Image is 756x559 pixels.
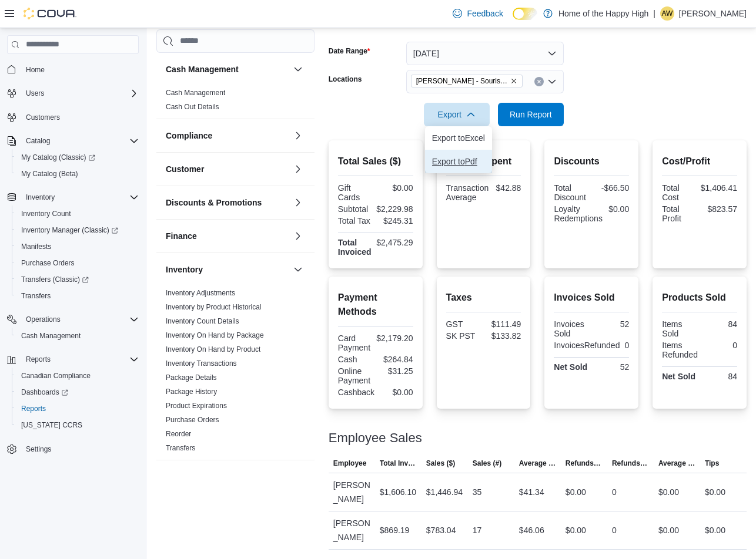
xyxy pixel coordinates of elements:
[473,523,482,537] div: 17
[16,223,139,237] span: Inventory Manager (Classic)
[566,523,586,537] div: $0.00
[166,331,264,339] a: Inventory On Hand by Package
[291,262,305,277] button: Inventory
[166,345,260,354] span: Inventory On Hand by Product
[16,256,79,270] a: Purchase Orders
[12,400,143,417] button: Reports
[16,150,100,164] a: My Catalog (Classic)
[166,415,219,425] span: Purchase Orders
[21,134,139,148] span: Catalog
[21,63,49,77] a: Home
[166,373,217,382] span: Package Details
[338,238,372,257] strong: Total Invoiced
[166,63,239,75] h3: Cash Management
[166,103,219,111] a: Cash Out Details
[16,329,85,343] a: Cash Management
[291,229,305,243] button: Finance
[378,355,413,364] div: $264.84
[519,523,544,537] div: $46.06
[378,366,413,376] div: $31.25
[166,130,289,142] button: Compliance
[594,362,629,372] div: 52
[21,242,51,251] span: Manifests
[16,418,87,432] a: [US_STATE] CCRS
[2,189,143,206] button: Inventory
[662,154,737,169] h2: Cost/Profit
[21,190,59,204] button: Inventory
[21,442,56,456] a: Settings
[612,459,649,468] span: Refunds (#)
[703,341,737,350] div: 0
[329,75,362,84] label: Locations
[21,190,139,204] span: Inventory
[24,8,76,19] img: Cova
[338,366,373,385] div: Online Payment
[166,316,239,326] span: Inventory Count Details
[702,319,737,329] div: 84
[653,6,655,21] p: |
[16,369,95,383] a: Canadian Compliance
[498,103,564,126] button: Run Report
[329,473,375,511] div: [PERSON_NAME]
[376,204,413,214] div: $2,229.98
[166,387,217,396] span: Package History
[510,109,552,120] span: Run Report
[554,291,629,305] h2: Invoices Sold
[166,416,219,424] a: Purchase Orders
[166,443,195,453] span: Transfers
[376,238,413,247] div: $2,475.29
[448,2,507,25] a: Feedback
[166,471,195,483] h3: Loyalty
[662,204,697,223] div: Total Profit
[26,444,51,454] span: Settings
[21,62,139,77] span: Home
[16,402,51,416] a: Reports
[2,311,143,328] button: Operations
[21,225,118,235] span: Inventory Manager (Classic)
[166,345,260,353] a: Inventory On Hand by Product
[7,56,139,489] nav: Complex example
[21,312,139,326] span: Operations
[166,89,225,97] a: Cash Management
[166,163,204,175] h3: Customer
[21,110,65,124] a: Customers
[166,430,191,438] a: Reorder
[376,334,413,343] div: $2,179.20
[554,154,629,169] h2: Discounts
[26,355,51,364] span: Reports
[554,362,587,372] strong: Net Sold
[679,6,747,21] p: [PERSON_NAME]
[554,183,589,202] div: Total Discount
[519,459,556,468] span: Average Sale
[380,485,416,499] div: $1,606.10
[554,341,620,350] div: InvoicesRefunded
[493,183,521,193] div: $42.88
[329,46,370,56] label: Date Range
[166,317,239,325] a: Inventory Count Details
[166,63,289,75] button: Cash Management
[166,471,289,483] button: Loyalty
[16,167,139,181] span: My Catalog (Beta)
[378,216,413,225] div: $245.31
[705,485,725,499] div: $0.00
[473,485,482,499] div: 35
[166,130,212,142] h3: Compliance
[21,86,49,100] button: Users
[554,319,589,338] div: Invoices Sold
[21,331,81,341] span: Cash Management
[662,291,737,305] h2: Products Sold
[661,6,673,21] span: AW
[12,238,143,255] button: Manifests
[658,485,679,499] div: $0.00
[12,271,143,288] a: Transfers (Classic)
[166,230,289,242] button: Finance
[2,351,143,368] button: Reports
[547,77,557,86] button: Open list of options
[2,440,143,457] button: Settings
[566,459,603,468] span: Refunds ($)
[426,485,463,499] div: $1,446.94
[166,230,197,242] h3: Finance
[12,149,143,166] a: My Catalog (Classic)
[705,523,725,537] div: $0.00
[566,485,586,499] div: $0.00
